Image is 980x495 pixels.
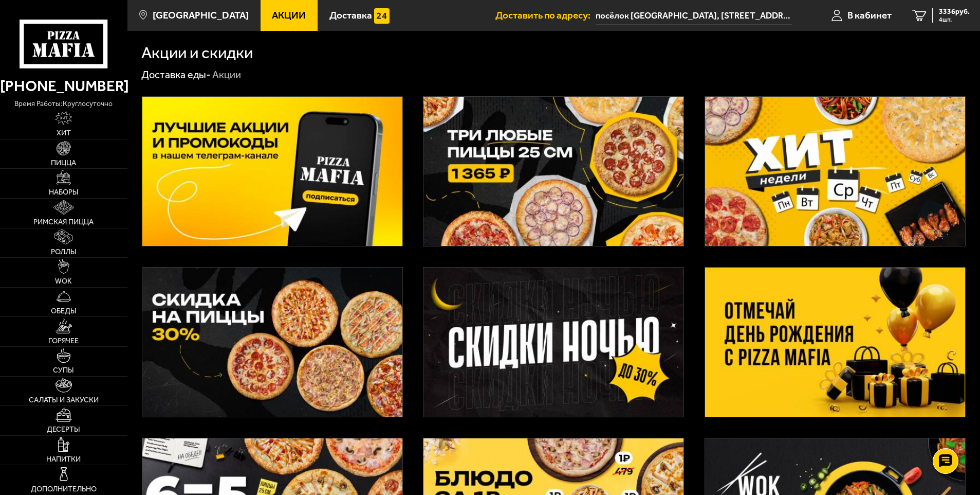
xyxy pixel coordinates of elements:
[596,6,791,25] span: посёлок Парголово, улица Первого Мая, 107к6
[51,308,77,315] span: Обеды
[847,10,892,20] span: В кабинет
[374,8,390,24] img: 15daf4d41897b9f0e9f617042186c801.svg
[141,68,211,81] a: Доставка еды-
[153,10,249,20] span: [GEOGRAPHIC_DATA]
[33,219,94,226] span: Римская пицца
[57,130,71,137] span: Хит
[55,278,72,285] span: WOK
[51,160,76,167] span: Пицца
[272,10,306,20] span: Акции
[939,16,970,23] span: 4 шт.
[31,486,97,493] span: Дополнительно
[329,10,372,20] span: Доставка
[47,426,80,433] span: Десерты
[51,249,77,256] span: Роллы
[53,367,74,374] span: Супы
[596,6,791,25] input: Ваш адрес доставки
[212,68,241,82] div: Акции
[48,338,79,345] span: Горячее
[29,397,99,404] span: Салаты и закуски
[141,45,253,61] h1: Акции и скидки
[49,189,79,196] span: Наборы
[495,10,596,20] span: Доставить по адресу:
[46,456,81,463] span: Напитки
[939,8,970,15] span: 3336 руб.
